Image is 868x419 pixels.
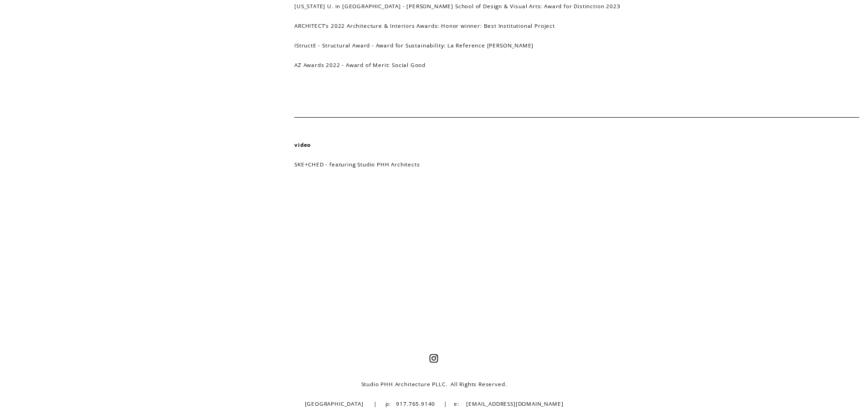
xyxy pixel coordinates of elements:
strong: video [294,141,311,148]
a: Instagram [429,354,438,363]
p: [GEOGRAPHIC_DATA] | p: 917.765.9140 | e: [EMAIL_ADDRESS][DOMAIN_NAME] [187,397,681,410]
a: IStructE - Structural Award - Award for Sustainability: La Reference [PERSON_NAME] [294,41,534,49]
a: SKE+CHED - featuring Studio PHH Architects [294,160,420,168]
p: Studio PHH Architecture PLLC. All Rights Reserved. [187,378,681,391]
a: AZ Awards 2022 - Award of Merit: Social Good [294,61,426,68]
a: ARCHITECT’s 2022 Architecture & Interiors Awards: Honor winner: Best Institutional Project [294,22,555,29]
a: [US_STATE] U. in [GEOGRAPHIC_DATA] - [PERSON_NAME] School of Design & Visual Arts: Award for Dist... [294,2,620,10]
